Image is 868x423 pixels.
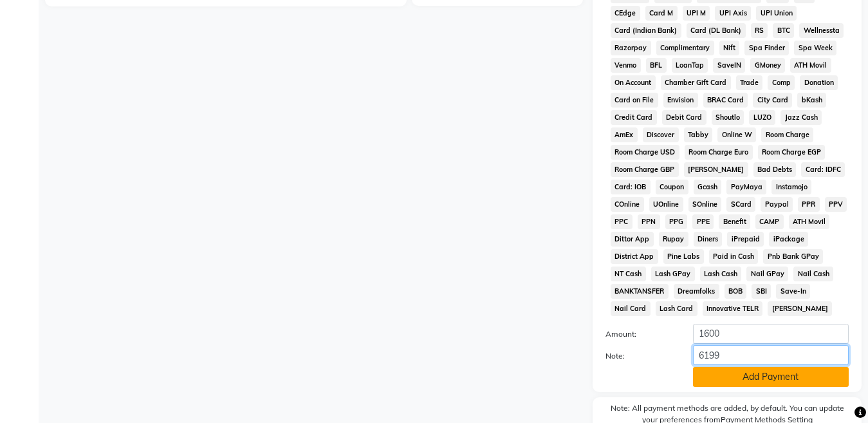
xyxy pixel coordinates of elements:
span: Dreamfolks [674,284,719,299]
span: bKash [797,93,826,108]
span: BRAC Card [703,93,748,108]
span: ATH Movil [789,214,830,229]
span: GMoney [750,58,785,73]
span: SBI [752,284,771,299]
span: Envision [663,93,698,108]
span: Nail GPay [746,267,788,281]
span: NT Cash [611,267,646,281]
span: Room Charge USD [611,145,679,160]
span: BANKTANSFER [611,284,669,299]
span: Rupay [659,232,688,247]
span: [PERSON_NAME] [768,301,832,316]
span: RS [751,23,768,38]
span: Room Charge GBP [611,162,679,177]
span: Spa Week [794,41,836,55]
span: UPI Union [756,6,797,21]
input: Add Note [693,345,849,365]
span: PPV [825,197,847,212]
button: Add Payment [693,367,849,387]
span: UPI M [683,6,710,21]
span: AmEx [611,127,638,142]
span: iPrepaid [727,232,764,247]
span: PPN [638,214,660,229]
span: Room Charge Euro [685,145,753,160]
span: Discover [643,127,679,142]
span: District App [611,249,658,264]
label: Amount: [596,328,683,340]
span: Paid in Cash [709,249,759,264]
span: PPG [665,214,688,229]
span: Diners [694,232,723,247]
span: Credit Card [611,110,657,125]
label: Note: [596,350,683,362]
span: Nail Cash [793,267,833,281]
span: Pnb Bank GPay [763,249,823,264]
span: iPackage [769,232,808,247]
span: UPI Axis [715,6,751,21]
span: BTC [773,23,794,38]
span: Card: IOB [611,180,651,194]
span: Gcash [694,180,722,194]
span: UOnline [649,197,683,212]
span: Spa Finder [744,41,789,55]
span: Pine Labs [663,249,704,264]
span: SOnline [688,197,722,212]
span: CAMP [755,214,784,229]
span: COnline [611,197,644,212]
span: PPR [798,197,820,212]
span: Nail Card [611,301,651,316]
span: Shoutlo [712,110,744,125]
span: Complimentary [656,41,714,55]
span: Online W [717,127,756,142]
span: ATH Movil [790,58,831,73]
span: LoanTap [672,58,708,73]
span: Paypal [761,197,793,212]
span: Instamojo [771,180,811,194]
span: PPC [611,214,633,229]
span: Card (DL Bank) [687,23,746,38]
span: BOB [725,284,747,299]
span: Jazz Cash [780,110,822,125]
span: On Account [611,75,656,90]
span: Chamber Gift Card [661,75,731,90]
span: Lash Card [656,301,697,316]
span: [PERSON_NAME] [684,162,748,177]
span: City Card [753,93,792,108]
span: Innovative TELR [703,301,763,316]
span: Lash GPay [651,267,695,281]
span: Dittor App [611,232,654,247]
span: Nift [719,41,740,55]
span: Benefit [719,214,750,229]
span: Card: IDFC [801,162,845,177]
span: Lash Cash [700,267,742,281]
span: Razorpay [611,41,651,55]
span: BFL [646,58,667,73]
span: Debit Card [662,110,706,125]
span: Tabby [684,127,713,142]
span: PayMaya [726,180,766,194]
span: LUZO [749,110,775,125]
span: Card on File [611,93,658,108]
span: Save-In [776,284,810,299]
span: Room Charge EGP [758,145,826,160]
span: Donation [800,75,838,90]
span: Card M [645,6,678,21]
span: Room Charge [761,127,813,142]
span: SCard [726,197,755,212]
span: PPE [692,214,714,229]
span: SaveIN [713,58,745,73]
span: Card (Indian Bank) [611,23,681,38]
span: Venmo [611,58,641,73]
span: Trade [736,75,763,90]
span: Bad Debts [753,162,797,177]
span: Wellnessta [799,23,844,38]
span: Coupon [656,180,688,194]
span: CEdge [611,6,640,21]
input: Amount [693,324,849,344]
span: Comp [768,75,795,90]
